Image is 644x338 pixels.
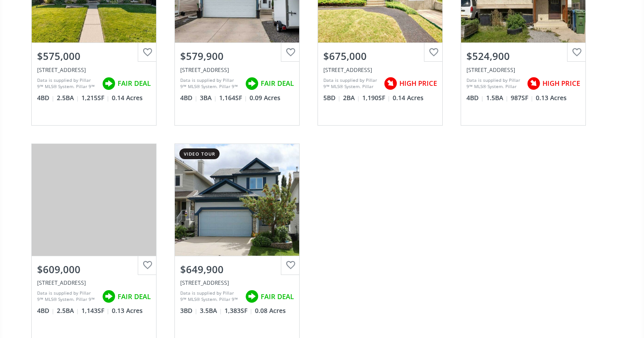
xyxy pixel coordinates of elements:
div: $675,000 [323,49,437,63]
span: 4 BD [466,93,484,102]
div: 803 Forlee Drive SE, Calgary, AB T2A 2E6 [37,66,151,74]
span: HIGH PRICE [542,79,580,88]
span: 1.5 BA [486,93,508,102]
span: 1,215 SF [81,93,110,102]
img: rating icon [100,75,118,93]
img: rating icon [100,287,118,305]
img: rating icon [381,75,399,93]
span: FAIR DEAL [118,292,151,301]
span: FAIR DEAL [261,292,294,301]
span: 4 BD [180,93,198,102]
div: $575,000 [37,49,151,63]
span: 3.5 BA [200,306,222,315]
img: rating icon [243,287,261,305]
div: $609,000 [37,262,151,276]
div: 124 Abingdon Way NE, Calgary, AB T2A 6R8 [466,66,580,74]
span: 0.09 Acres [250,93,280,102]
div: $579,900 [180,49,294,63]
span: 0.13 Acres [112,306,143,315]
span: 1,164 SF [219,93,247,102]
span: HIGH PRICE [399,79,437,88]
div: Data is supplied by Pillar 9™ MLS® System. Pillar 9™ is the owner of the copyright in its MLS® Sy... [37,77,97,90]
div: $649,900 [180,262,294,276]
span: FAIR DEAL [261,79,294,88]
div: Data is supplied by Pillar 9™ MLS® System. Pillar 9™ is the owner of the copyright in its MLS® Sy... [180,290,241,303]
span: 2.5 BA [57,93,79,102]
span: 3 BD [180,306,198,315]
span: 1,383 SF [225,306,253,315]
div: 171 Bridlewood Circle SW, Calgary, AB T2Y 3L1 [180,66,294,74]
div: $524,900 [466,49,580,63]
span: FAIR DEAL [118,79,151,88]
span: 0.08 Acres [255,306,286,315]
span: 2 BA [343,93,360,102]
div: Data is supplied by Pillar 9™ MLS® System. Pillar 9™ is the owner of the copyright in its MLS® Sy... [180,77,241,90]
span: 2.5 BA [57,306,79,315]
div: 160 Royal Birch Circle NW, Calgary, AB T3G 5L4 [180,279,294,287]
span: 5 BD [323,93,341,102]
span: 0.14 Acres [112,93,143,102]
span: 4 BD [37,93,55,102]
div: Data is supplied by Pillar 9™ MLS® System. Pillar 9™ is the owner of the copyright in its MLS® Sy... [37,290,97,303]
div: Data is supplied by Pillar 9™ MLS® System. Pillar 9™ is the owner of the copyright in its MLS® Sy... [466,77,522,90]
span: 3 BA [200,93,217,102]
span: 4 BD [37,306,55,315]
div: 220 Cardiff Drive NW, Calgary, AB T2K1R9 [323,66,437,74]
div: Data is supplied by Pillar 9™ MLS® System. Pillar 9™ is the owner of the copyright in its MLS® Sy... [323,77,379,90]
div: 223 Brookpark Drive SW, Calgary, AB T2W 2W3 [37,279,151,287]
img: rating icon [243,75,261,93]
span: 1,143 SF [81,306,110,315]
span: 0.14 Acres [393,93,424,102]
span: 0.13 Acres [536,93,567,102]
span: 1,190 SF [362,93,390,102]
img: rating icon [525,75,542,93]
span: 987 SF [511,93,534,102]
